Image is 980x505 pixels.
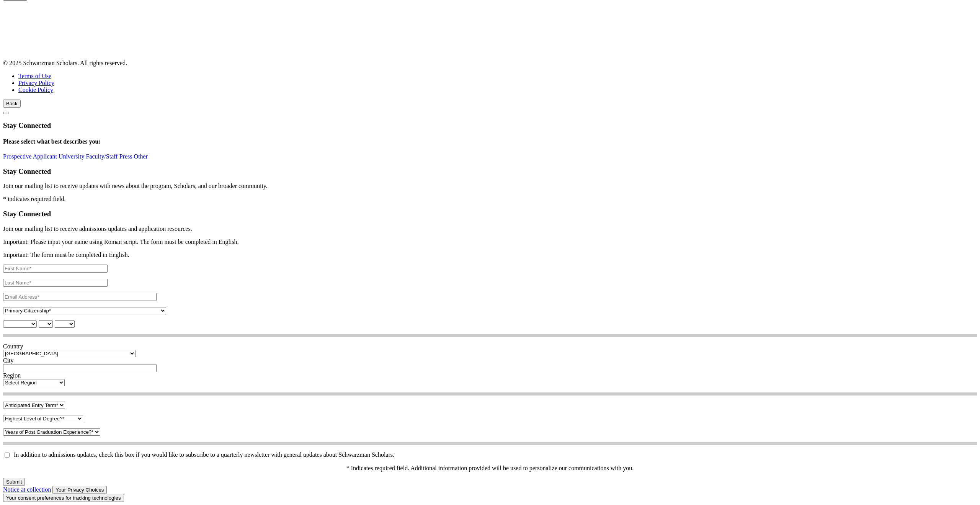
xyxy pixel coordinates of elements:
[3,121,977,130] h3: Stay Connected
[134,153,147,160] a: Other
[3,451,977,459] div: Check this box to receive a quarterly newsletter with general updates about Schwarzman Scholars.
[3,210,977,218] h3: Stay Connected
[3,415,977,422] div: Highest Level of Degree?*
[3,100,21,108] button: Back
[3,293,157,301] input: Email Address*
[3,402,977,409] div: Anticipated Entry Term*
[18,73,51,79] a: Terms of Use
[3,252,977,258] div: Important: The form must be completed in English.
[6,495,121,501] label: Your consent preferences for tracking technologies
[18,80,54,86] a: Privacy Policy
[59,153,118,160] a: University Faculty/Staff
[3,320,977,328] div: Birthdate*
[39,320,53,328] select: Day
[3,357,977,364] label: City
[14,451,394,458] label: In addition to admissions updates, check this box if you would like to subscribe to a quarterly n...
[3,279,108,287] input: Last Name*
[18,87,53,93] a: Cookie Policy
[52,486,107,494] button: Your Privacy Choices
[3,279,977,287] div: Last Name (Family Name)*
[3,486,51,493] a: Notice at collection
[3,478,25,486] button: Submit
[3,60,977,67] div: © 2025 Schwarzman Scholars. All rights reserved.
[3,307,977,314] div: Primary Citizenship*
[55,320,75,328] select: Year
[3,183,977,190] p: Join our mailing list to receive updates with news about the program, Scholars, and our broader c...
[3,239,977,245] p: Important: Please input your name using Roman script. The form must be completed in English.
[3,343,977,350] label: Country
[3,372,977,379] label: Region
[3,226,977,232] p: Join our mailing list to receive admissions updates and application resources.
[3,167,977,176] h3: Stay Connected
[3,320,37,328] select: Month
[119,153,132,160] a: Press
[3,153,57,160] a: Prospective Applicant
[3,138,977,145] h4: Please select what best describes you:
[3,428,977,436] div: Years of Post Graduation Experience?*
[3,265,108,273] input: First Name*
[3,494,124,502] button: Your consent preferences for tracking technologies
[3,196,977,203] p: * indicates required field.
[3,265,977,273] div: First Name*
[3,465,977,472] div: * Indicates required field. Additional information provided will be used to personalize our commu...
[3,293,977,301] div: Email Address*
